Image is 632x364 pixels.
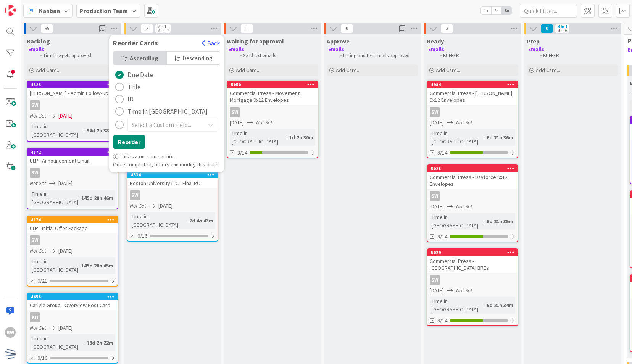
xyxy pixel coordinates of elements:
div: 4984 [431,82,518,87]
span: : [484,301,485,309]
span: 2x [491,7,501,14]
span: Select a Custom Field... [132,119,201,130]
div: 6d 21h 36m [485,133,515,142]
i: Not Set [30,247,46,254]
span: 1 [240,24,253,33]
div: ULP - Announcement Email [27,156,118,166]
div: 4658Carlyle Group - Overview Post Card [27,293,118,310]
i: Not Set [30,180,46,187]
div: Min 1 [557,25,568,29]
div: 4523 [31,82,118,87]
button: Back [202,39,220,47]
strong: Emails [428,46,444,53]
div: Carlyle Group - Overview Post Card [27,300,118,310]
div: SW [427,107,518,117]
li: Timeline gets approved [36,53,117,59]
div: SW [227,107,318,117]
div: SW [27,235,118,245]
div: 5028 [431,166,518,171]
div: 4523[PERSON_NAME] - Admin Follow-Up [27,81,118,98]
div: Commercial Press - Dayforce 9x12 Envelopes [427,172,518,189]
li: Send test emails [236,53,317,59]
div: 5050 [227,81,318,88]
span: [DATE] [230,119,244,127]
strong: Emails [328,46,344,53]
div: 4172 [27,149,118,156]
div: SW [27,168,118,178]
button: Reorder [113,135,145,149]
span: : [78,261,79,270]
span: [DATE] [430,203,444,211]
a: 5050Commercial Press - Movement Mortgage 9x12 EnvelopesSW[DATE]Not SetTime in [GEOGRAPHIC_DATA]:1... [227,81,318,158]
div: Max 12 [157,29,169,32]
a: 4174ULP - Initial Offer PackageSWNot Set[DATE]Time in [GEOGRAPHIC_DATA]:145d 20h 45m0/21 [27,216,118,287]
span: Due Date [127,69,153,81]
div: SW [430,107,440,117]
strong: Emails [528,46,544,53]
li: Listing and test emails approved [336,53,417,59]
i: Not Set [130,202,146,209]
span: Ready [427,37,444,45]
div: 94d 2h 38m [85,126,115,135]
div: Time in [GEOGRAPHIC_DATA] [30,122,84,139]
button: Select a Custom Field... [113,118,220,132]
div: SW [130,190,140,200]
div: 5029 [427,249,518,256]
div: Commercial Press - [PERSON_NAME] 9x12 Envelopes [427,88,518,105]
span: 8/14 [437,149,447,157]
div: 5029 [431,250,518,255]
span: : [484,217,485,225]
div: Time in [GEOGRAPHIC_DATA] [430,297,484,314]
div: Time in [GEOGRAPHIC_DATA] [30,334,84,351]
li: BUFFER [436,53,517,59]
span: Kanban [39,6,60,15]
img: Visit kanbanzone.com [5,5,16,16]
span: Add Card... [336,67,360,74]
span: Time in [GEOGRAPHIC_DATA] [127,106,208,117]
div: 4658 [27,293,118,300]
span: 0/16 [137,232,147,240]
span: : [286,133,287,142]
div: 4658 [31,294,118,300]
span: : [78,194,79,202]
strong: Emails [228,46,244,53]
span: 2 [140,24,153,33]
div: SW [127,190,218,200]
p: Once completed, others can modify this order. [113,161,220,169]
div: 6d 21h 34m [485,301,515,309]
span: 8/14 [437,233,447,241]
span: 8/14 [437,317,447,325]
div: SW [230,107,240,117]
div: 1d 2h 30m [287,133,315,142]
b: Production Team [80,7,128,14]
div: SW [30,168,40,178]
button: Title [113,81,143,93]
span: : [484,133,485,142]
span: Ascending [130,52,158,64]
li: BUFFER [536,53,617,59]
span: Reorder Cards [109,39,161,47]
div: Boston University LTC - Final PC [127,178,218,188]
span: [DATE] [430,119,444,127]
a: 4534Boston University LTC - Final PCSWNot Set[DATE]Time in [GEOGRAPHIC_DATA]:7d 4h 43m0/16 [127,171,218,242]
span: 0/21 [37,277,47,285]
span: Add Card... [536,67,560,74]
a: 4658Carlyle Group - Overview Post CardKHNot Set[DATE]Time in [GEOGRAPHIC_DATA]:78d 2h 22m0/16 [27,293,118,364]
span: [DATE] [58,324,73,332]
span: Add Card... [36,67,60,74]
button: ID [113,93,136,105]
span: [DATE] [430,287,444,295]
div: SW [27,100,118,110]
i: Not Set [456,203,472,210]
div: SW [430,191,440,201]
div: 145d 20h 46m [79,194,115,202]
div: SW [427,275,518,285]
p: This is a one-time action. [113,153,220,161]
div: 5028Commercial Press - Dayforce 9x12 Envelopes [427,165,518,189]
span: Descending [182,52,213,64]
div: ULP - Initial Offer Package [27,223,118,233]
i: Not Set [30,324,46,331]
div: Time in [GEOGRAPHIC_DATA] [130,212,186,229]
span: 1x [481,7,491,14]
span: 0 [540,24,553,33]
